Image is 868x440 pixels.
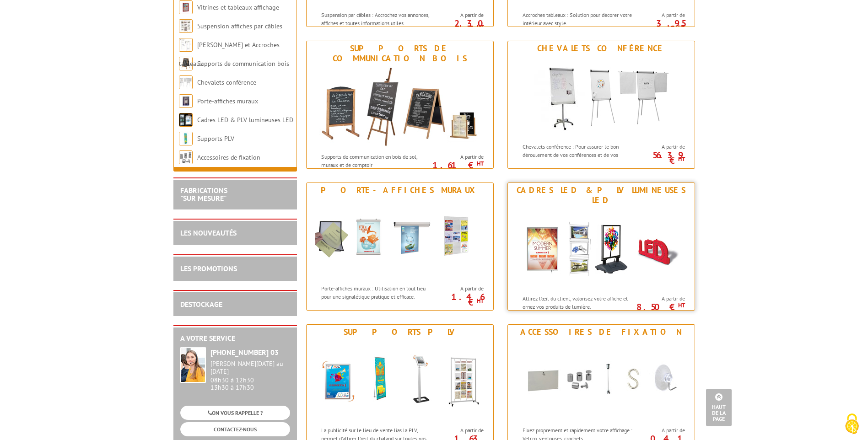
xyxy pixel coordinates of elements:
a: Vitrines et tableaux affichage [197,3,279,11]
a: Cadres LED & PLV lumineuses LED Cadres LED & PLV lumineuses LED Attirez l’œil du client, valorise... [507,182,695,311]
a: Haut de la page [706,389,732,426]
a: ON VOUS RAPPELLE ? [180,406,290,420]
p: Suspension par câbles : Accrochez vos annonces, affiches et toutes informations utiles. [321,11,435,27]
img: widget-service.jpg [180,347,206,383]
button: Cookies (fenêtre modale) [836,409,868,440]
p: Chevalets conférence : Pour assurer le bon déroulement de vos conférences et de vos réunions. [523,143,636,166]
img: Suspension affiches par câbles [179,19,193,33]
div: [PERSON_NAME][DATE] au [DATE] [210,360,290,376]
span: A partir de [437,11,484,19]
div: Porte-affiches muraux [309,185,491,195]
p: 2.30 € [432,21,484,32]
img: Supports PLV [315,339,485,422]
a: FABRICATIONS"Sur Mesure" [180,186,227,203]
div: Supports de communication bois [309,43,491,64]
a: Accessoires de fixation [197,153,260,161]
a: [PERSON_NAME] et Accroches tableaux [179,41,280,68]
a: Porte-affiches muraux [197,97,258,105]
img: Supports de communication bois [315,66,485,148]
p: 1.46 € [432,294,484,305]
a: Porte-affiches muraux Porte-affiches muraux Porte-affiches muraux : Utilisation en tout lieu pour... [306,182,494,311]
img: Cadres LED & PLV lumineuses LED [517,208,686,290]
h2: A votre service [180,334,290,343]
p: 56.39 € [634,152,685,163]
img: Porte-affiches muraux [315,198,485,280]
img: Cookies (fenêtre modale) [841,413,863,435]
p: 3.95 € [634,21,685,32]
p: 1.61 € [432,162,484,168]
span: A partir de [638,143,685,150]
img: Accessoires de fixation [517,339,686,422]
a: LES NOUVEAUTÉS [180,228,237,237]
a: Supports PLV [197,134,234,143]
p: Accroches tableaux : Solution pour décorer votre intérieur avec style. [523,11,636,27]
sup: HT [477,297,484,305]
img: Vitrines et tableaux affichage [179,0,193,14]
div: 08h30 à 12h30 13h30 à 17h30 [210,360,290,392]
div: Accessoires de fixation [510,327,692,337]
span: A partir de [437,427,484,434]
span: A partir de [437,285,484,292]
a: Suspension affiches par câbles [197,22,282,30]
sup: HT [477,23,484,31]
div: Cadres LED & PLV lumineuses LED [510,185,692,205]
img: Cimaises et Accroches tableaux [179,38,193,52]
img: Chevalets conférence [517,56,686,138]
img: Supports PLV [179,132,193,145]
div: Chevalets conférence [510,43,692,54]
img: Chevalets conférence [179,75,193,89]
a: CONTACTEZ-NOUS [180,422,290,436]
strong: [PHONE_NUMBER] 03 [210,348,279,357]
a: LES PROMOTIONS [180,264,237,273]
a: Supports de communication bois Supports de communication bois Supports de communication en bois d... [306,41,494,169]
img: Accessoires de fixation [179,150,193,164]
a: DESTOCKAGE [180,300,222,309]
img: Cadres LED & PLV lumineuses LED [179,113,193,127]
p: Porte-affiches muraux : Utilisation en tout lieu pour une signalétique pratique et efficace. [321,284,435,300]
a: Cadres LED & PLV lumineuses LED [197,116,293,124]
p: 8.50 € [634,304,685,310]
sup: HT [678,23,685,31]
sup: HT [678,155,685,163]
img: Porte-affiches muraux [179,94,193,108]
span: A partir de [638,295,685,302]
sup: HT [678,301,685,309]
div: Supports PLV [309,327,491,337]
p: Supports de communication en bois de sol, muraux et de comptoir [321,153,435,168]
span: A partir de [638,11,685,19]
sup: HT [477,160,484,167]
a: Chevalets conférence Chevalets conférence Chevalets conférence : Pour assurer le bon déroulement ... [507,41,695,169]
span: A partir de [638,427,685,434]
a: Chevalets conférence [197,78,256,86]
span: A partir de [437,153,484,161]
a: Supports de communication bois [197,59,289,68]
p: Attirez l’œil du client, valorisez votre affiche et ornez vos produits de lumière. [523,295,636,310]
